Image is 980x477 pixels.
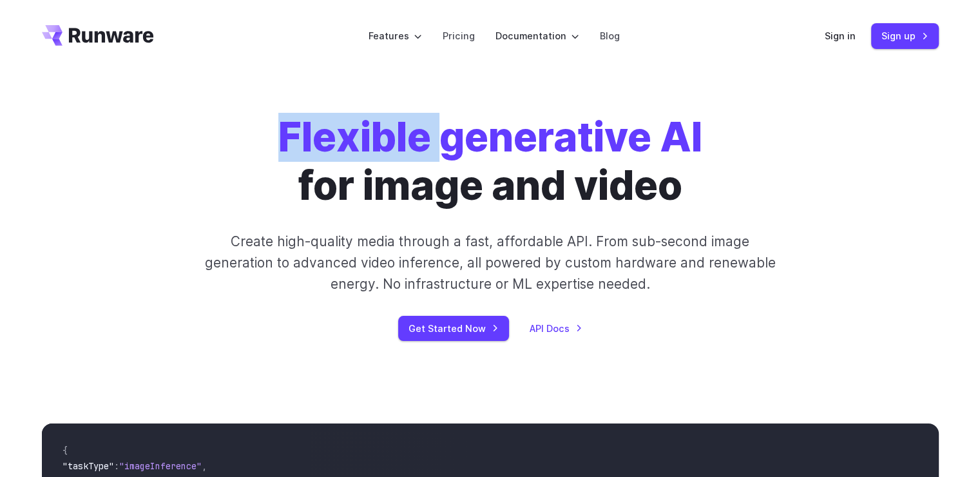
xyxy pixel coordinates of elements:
span: : [114,460,119,472]
a: Get Started Now [398,316,509,341]
span: { [62,445,68,456]
a: Go to / [42,25,154,46]
span: , [202,460,207,472]
a: Pricing [443,28,475,43]
p: Create high-quality media through a fast, affordable API. From sub-second image generation to adv... [203,231,777,295]
label: Features [369,28,422,43]
label: Documentation [495,28,579,43]
a: API Docs [530,321,582,336]
span: "taskType" [62,460,114,472]
a: Blog [600,28,620,43]
span: "imageInference" [119,460,202,472]
a: Sign up [871,23,939,48]
strong: Flexible generative AI [278,113,702,161]
h1: for image and video [278,113,702,210]
a: Sign in [825,28,856,43]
